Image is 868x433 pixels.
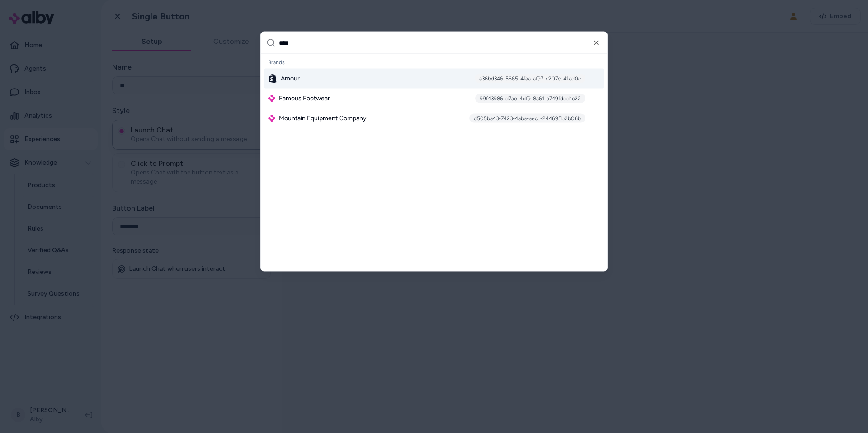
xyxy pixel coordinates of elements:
[475,94,585,103] div: 99f43986-d7ae-4df9-8a61-a749fddd1c22
[469,114,585,123] div: d505ba43-7423-4aba-aecc-244695b2b06b
[281,74,300,83] span: Amour
[279,114,366,123] span: Mountain Equipment Company
[264,56,604,69] div: Brands
[268,95,275,102] img: alby Logo
[475,74,585,83] div: a36bd346-5665-4faa-af97-c207cc41ad0c
[279,94,330,103] span: Famous Footwear
[268,115,275,122] img: alby Logo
